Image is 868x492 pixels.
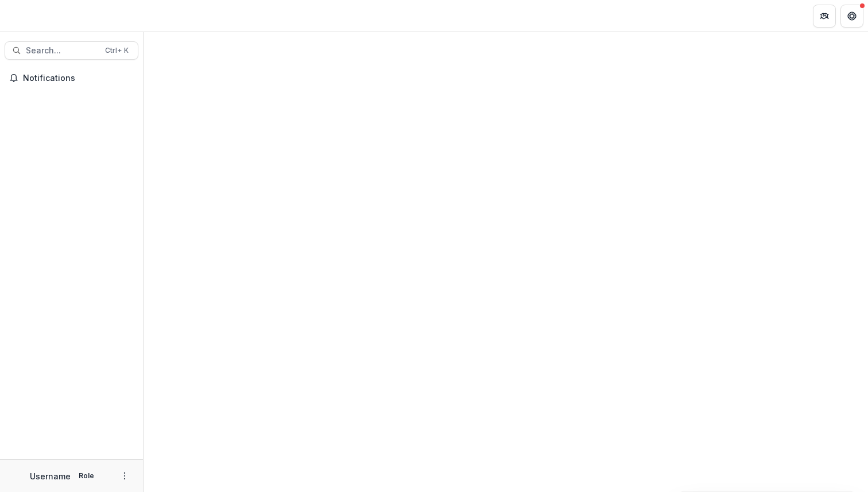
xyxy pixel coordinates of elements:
span: Notifications [23,73,134,83]
button: Search... [5,41,138,60]
button: Get Help [840,5,863,28]
span: Search... [26,46,98,56]
p: Role [75,471,98,481]
button: Notifications [5,69,138,87]
div: Ctrl + K [103,44,131,57]
button: More [118,469,131,483]
p: Username [30,470,71,482]
button: Partners [813,5,836,28]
